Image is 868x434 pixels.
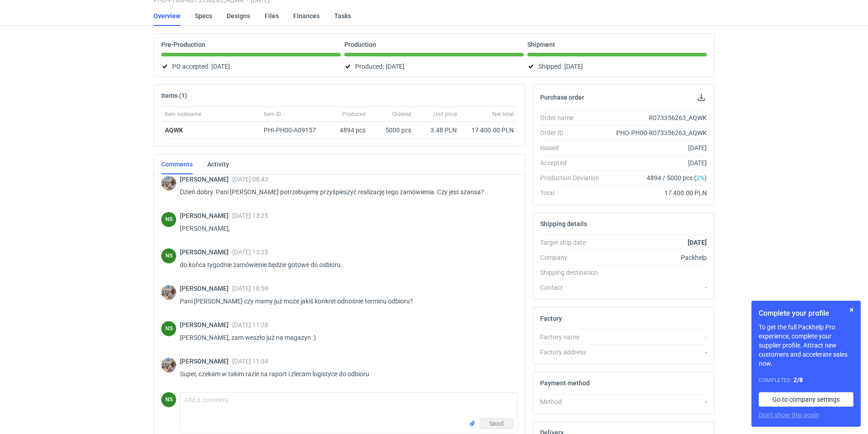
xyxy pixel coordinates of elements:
[369,122,415,139] div: 5000 pcs
[696,174,705,182] span: 2%
[527,61,707,72] div: Shipped:
[492,111,514,118] span: Net total
[161,248,176,263] figcaption: NS
[607,348,707,357] div: -
[161,212,176,227] figcaption: NS
[180,321,232,328] span: [PERSON_NAME]
[180,259,510,270] p: do końca tygodnie zamówienie będzie gotowe do osbioru.
[527,41,555,48] p: Shipment
[232,212,268,219] span: [DATE] 13:25
[607,158,707,167] div: [DATE]
[564,61,583,72] span: [DATE]
[334,6,351,26] a: Tasks
[386,61,404,72] span: [DATE]
[161,321,176,336] div: Natalia Stępak
[264,111,281,118] span: Item ID
[180,176,232,183] span: [PERSON_NAME]
[161,358,176,373] img: Michał Palasek
[540,315,562,322] h2: Factory
[540,143,607,152] div: Issued
[540,397,607,406] div: Method
[540,173,607,182] div: Production Deviation
[489,420,504,427] span: Send
[180,296,510,307] p: Pani [PERSON_NAME] czy mamy już może jakiś konkret odnośnie terminu odbioru?
[161,321,176,336] figcaption: NS
[161,61,341,72] div: PO accepted:
[759,392,853,407] a: Go to company settings
[195,6,212,26] a: Specs
[540,253,607,262] div: Company
[540,333,607,342] div: Factory name
[607,143,707,152] div: [DATE]
[153,6,180,26] a: Overview
[165,126,183,134] strong: AQWK
[180,187,510,197] p: Dzień dobry. Pani [PERSON_NAME] potrzebujemy przyśpieszyć realizację tego zamówienia. Czy jest sz...
[232,248,268,256] span: [DATE] 13:25
[180,248,232,256] span: [PERSON_NAME]
[696,92,707,103] button: Download PO
[180,358,232,365] span: [PERSON_NAME]
[180,332,510,343] p: [PERSON_NAME], zam weszło już na magazyn :)
[540,220,587,227] h2: Shipping details
[207,154,229,174] a: Activity
[180,285,232,292] span: [PERSON_NAME]
[607,397,707,406] div: -
[540,94,584,101] h2: Purchase order
[180,368,510,379] p: Super, czekam w takim razie na raport i zlecam logistyce do odbioru
[232,176,268,183] span: [DATE] 08:43
[161,392,176,407] figcaption: NS
[211,61,230,72] span: [DATE]
[419,126,457,135] div: 3.48 PLN
[540,283,607,292] div: Contact
[607,188,707,197] div: 17 400.00 PLN
[232,321,268,328] span: [DATE] 11:28
[161,92,187,99] h2: Items (1)
[759,375,853,385] div: Completed:
[607,283,707,292] div: -
[647,173,707,182] span: 4894 / 5000 pcs ( )
[328,122,369,139] div: 4894 pcs
[464,126,514,135] div: 17 400.00 PLN
[293,6,320,26] a: Finances
[161,154,193,174] a: Comments
[607,333,707,342] div: -
[392,111,411,118] span: Ordered
[759,308,853,319] h1: Complete your profile
[607,128,707,137] div: PHO-PH00-R073356263_AQWK
[540,238,607,247] div: Target ship date
[607,253,707,262] div: Packhelp
[344,41,376,48] p: Production
[540,348,607,357] div: Factory address
[688,239,707,246] strong: [DATE]
[480,418,513,429] button: Send
[342,111,366,118] span: Produced
[540,158,607,167] div: Accepted
[759,323,853,368] p: To get the full Packhelp Pro experience, complete your supplier profile. Attract new customers an...
[540,188,607,197] div: Total
[227,6,250,26] a: Designs
[540,268,607,277] div: Shipping destination
[161,41,205,48] p: Pre-Production
[264,126,325,135] div: PHI-PH00-A09157
[161,176,176,191] img: Michał Palasek
[540,379,590,387] h2: Payment method
[161,285,176,300] img: Michał Palasek
[232,285,268,292] span: [DATE] 10:59
[180,223,510,234] p: [PERSON_NAME],
[265,6,279,26] a: Files
[540,128,607,137] div: Order ID
[161,392,176,407] div: Natalia Stępak
[759,410,819,419] button: Don’t show this again
[607,113,707,122] div: R073356263_AQWK
[232,358,268,365] span: [DATE] 11:34
[793,376,803,384] strong: 2 / 8
[846,304,857,315] button: Skip for now
[165,111,201,118] span: Item nickname
[344,61,524,72] div: Produced:
[161,212,176,227] div: Natalia Stępak
[180,212,232,219] span: [PERSON_NAME]
[434,111,457,118] span: Unit price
